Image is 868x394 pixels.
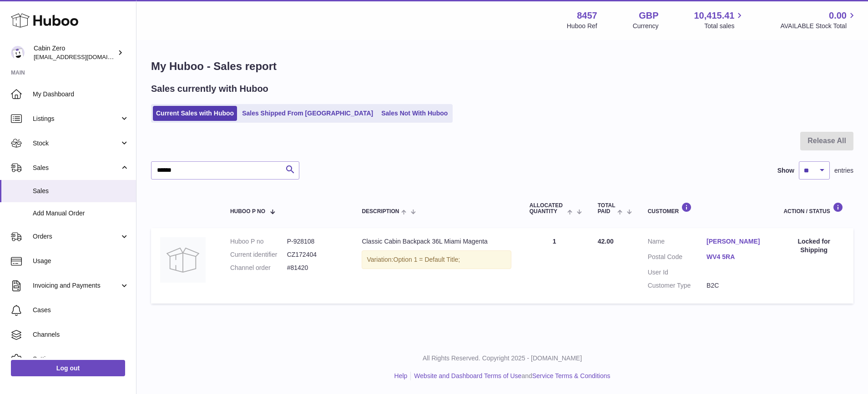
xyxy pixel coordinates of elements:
div: Huboo Ref [567,22,597,30]
span: 42.00 [598,238,614,245]
span: [EMAIL_ADDRESS][DOMAIN_NAME] [34,53,134,60]
td: 1 [520,228,589,304]
span: Stock [33,139,120,148]
span: Total sales [704,22,745,30]
a: [PERSON_NAME] [707,237,765,246]
span: Huboo P no [230,209,265,214]
span: Sales [33,187,129,195]
img: no-photo.jpg [160,237,206,283]
a: 10,415.41 Total sales [694,10,745,30]
dt: Postal Code [648,253,707,264]
dt: User Id [648,268,707,277]
a: Website and Dashboard Terms of Use [414,372,521,379]
span: Description [362,209,399,214]
h1: My Huboo - Sales report [151,59,853,74]
h2: Sales currently with Huboo [151,83,268,95]
div: Action / Status [783,202,844,214]
dt: Name [648,237,707,248]
span: My Dashboard [33,90,129,99]
span: Usage [33,257,129,265]
span: Cases [33,306,129,314]
div: Currency [633,22,659,30]
label: Show [777,166,794,175]
span: Option 1 = Default Title; [394,256,460,263]
dt: Customer Type [648,281,707,290]
span: Orders [33,232,120,241]
span: Sales [33,164,120,172]
span: Total paid [598,203,616,214]
div: Cabin Zero [34,44,116,61]
span: ALLOCATED Quantity [530,203,565,214]
div: Variation: [362,250,511,269]
a: Log out [11,360,125,376]
span: Invoicing and Payments [33,281,120,290]
dd: CZ172404 [287,250,344,259]
a: Sales Not With Huboo [378,106,451,121]
a: WV4 5RA [707,253,765,261]
dd: #81420 [287,264,344,272]
a: Current Sales with Huboo [153,106,237,121]
p: All Rights Reserved. Copyright 2025 - [DOMAIN_NAME] [144,354,861,363]
span: entries [834,166,853,175]
span: Settings [33,355,129,364]
div: Classic Cabin Backpack 36L Miami Magenta [362,237,511,246]
span: Channels [33,330,129,339]
strong: GBP [639,10,658,22]
a: Help [394,372,408,379]
dd: P-928108 [287,237,344,246]
strong: 8457 [577,10,597,22]
img: huboo@cabinzero.com [11,46,25,60]
dt: Channel order [230,264,287,272]
div: Locked for Shipping [783,237,844,254]
a: 0.00 AVAILABLE Stock Total [780,10,857,30]
span: AVAILABLE Stock Total [780,22,857,30]
span: 10,415.41 [694,10,734,22]
div: Customer [648,202,766,214]
dt: Huboo P no [230,237,287,246]
span: Listings [33,115,120,123]
li: and [411,372,610,380]
a: Service Terms & Conditions [532,372,611,379]
dt: Current identifier [230,250,287,259]
dd: B2C [707,281,765,290]
span: Add Manual Order [33,209,129,218]
span: 0.00 [829,10,847,22]
a: Sales Shipped From [GEOGRAPHIC_DATA] [239,106,376,121]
